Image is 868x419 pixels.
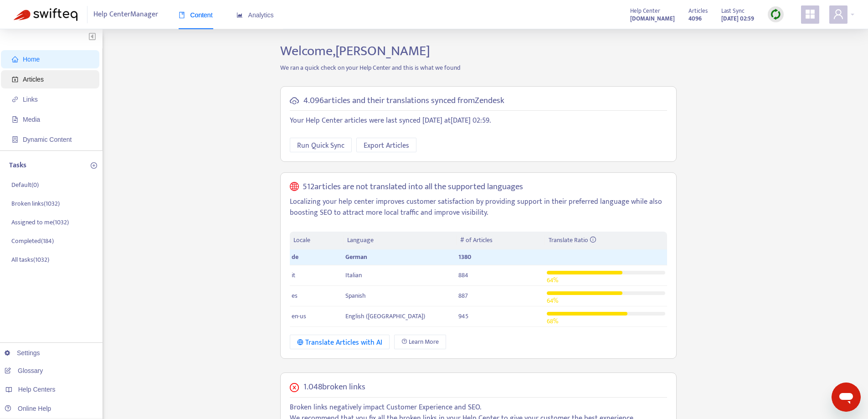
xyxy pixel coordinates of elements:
[458,311,468,321] span: 945
[547,316,558,326] span: 68 %
[11,199,60,208] p: Broken links ( 1032 )
[290,96,299,105] span: cloud-sync
[290,335,390,349] button: Translate Articles with AI
[292,311,306,321] span: en-us
[630,13,675,24] a: [DOMAIN_NAME]
[12,116,18,123] span: file-image
[93,6,158,23] span: Help Center Manager
[833,9,844,20] span: user
[297,337,382,348] div: Translate Articles with AI
[290,182,299,192] span: global
[91,162,97,169] span: plus-circle
[364,140,409,151] span: Export Articles
[688,14,702,24] strong: 4096
[344,232,457,249] th: Language
[458,290,468,301] span: 887
[14,8,77,21] img: Swifteq
[832,383,861,412] iframe: Schaltfläche zum Öffnen des Messaging-Fensters
[630,6,660,16] span: Help Center
[23,96,38,103] span: Links
[11,255,49,264] p: All tasks ( 1032 )
[292,290,298,301] span: es
[458,252,471,262] span: 1380
[770,9,781,20] img: sync.dc5367851b00ba804db3.png
[345,311,425,321] span: English ([GEOGRAPHIC_DATA])
[292,270,295,280] span: it
[23,56,40,63] span: Home
[12,96,18,103] span: link
[721,6,745,16] span: Last Sync
[290,138,352,152] button: Run Quick Sync
[179,12,185,18] span: book
[12,56,18,62] span: home
[11,180,39,190] p: Default ( 0 )
[179,11,213,19] span: Content
[805,9,816,20] span: appstore
[345,252,367,262] span: German
[11,236,54,246] p: Completed ( 184 )
[11,217,69,227] p: Assigned to me ( 1032 )
[290,232,344,249] th: Locale
[12,136,18,143] span: container
[9,160,26,171] p: Tasks
[23,116,40,123] span: Media
[345,270,362,280] span: Italian
[356,138,416,152] button: Export Articles
[23,76,44,83] span: Articles
[5,405,51,412] a: Online Help
[290,115,667,126] p: Your Help Center articles were last synced [DATE] at [DATE] 02:59 .
[290,197,667,218] p: Localizing your help center improves customer satisfaction by providing support in their preferre...
[409,337,439,347] span: Learn More
[280,40,430,62] span: Welcome, [PERSON_NAME]
[23,136,72,143] span: Dynamic Content
[273,63,683,72] p: We ran a quick check on your Help Center and this is what we found
[688,6,708,16] span: Articles
[394,335,446,349] a: Learn More
[12,76,18,83] span: account-book
[18,386,56,393] span: Help Centers
[630,14,675,24] strong: [DOMAIN_NAME]
[236,12,243,18] span: area-chart
[547,295,558,306] span: 64 %
[345,290,366,301] span: Spanish
[549,235,663,245] div: Translate Ratio
[236,11,274,19] span: Analytics
[303,382,365,393] h5: 1.048 broken links
[297,140,344,151] span: Run Quick Sync
[458,270,468,280] span: 884
[290,383,299,392] span: close-circle
[457,232,544,249] th: # of Articles
[303,96,504,106] h5: 4.096 articles and their translations synced from Zendesk
[5,367,43,374] a: Glossary
[303,182,523,192] h5: 512 articles are not translated into all the supported languages
[547,275,558,285] span: 64 %
[5,349,40,357] a: Settings
[292,252,298,262] span: de
[721,14,754,24] strong: [DATE] 02:59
